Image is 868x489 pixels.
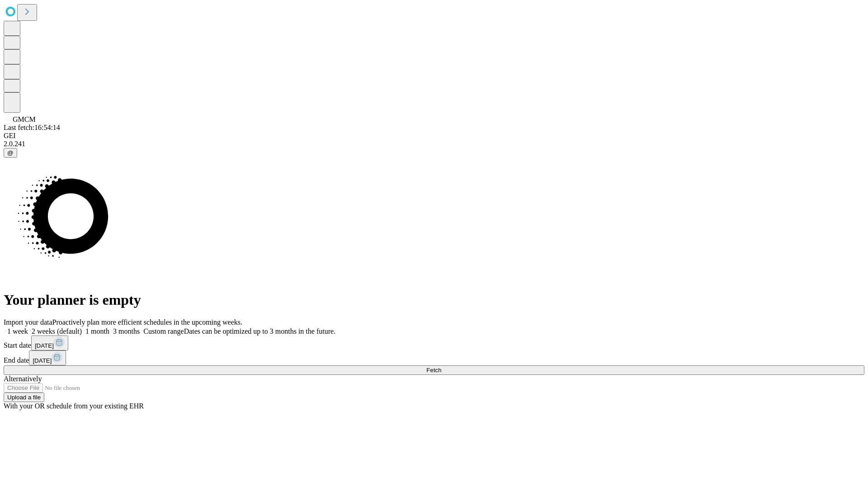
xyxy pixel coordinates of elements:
[31,336,68,350] button: [DATE]
[4,318,52,326] span: Import your data
[143,327,184,335] span: Custom range
[35,342,54,349] span: [DATE]
[4,375,42,383] span: Alternatively
[7,327,28,335] span: 1 week
[4,140,864,148] div: 2.0.241
[85,327,109,335] span: 1 month
[7,149,14,156] span: @
[33,357,52,364] span: [DATE]
[32,327,82,335] span: 2 weeks (default)
[4,124,60,131] span: Last fetch: 16:54:14
[29,350,66,365] button: [DATE]
[426,367,441,374] span: Fetch
[13,115,36,123] span: GMCM
[4,350,864,365] div: End date
[4,148,17,158] button: @
[4,402,144,410] span: With your OR schedule from your existing EHR
[184,327,335,335] span: Dates can be optimized up to 3 months in the future.
[113,327,140,335] span: 3 months
[52,318,242,326] span: Proactively plan more efficient schedules in the upcoming weeks.
[4,365,864,375] button: Fetch
[4,393,44,402] button: Upload a file
[4,132,864,140] div: GEI
[4,336,864,350] div: Start date
[4,292,864,308] h1: Your planner is empty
